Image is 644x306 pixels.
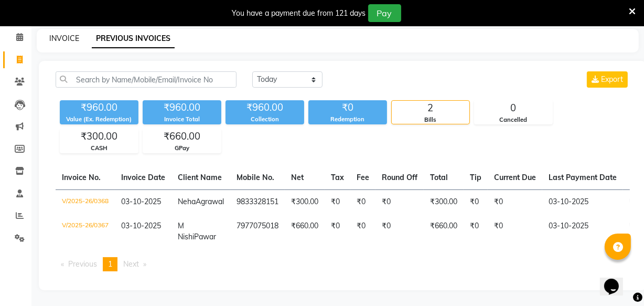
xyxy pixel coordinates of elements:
[488,214,542,249] td: ₹0
[143,144,221,153] div: GPay
[392,101,469,115] div: 2
[587,71,628,88] button: Export
[285,189,325,214] td: ₹300.00
[226,100,304,115] div: ₹960.00
[143,100,221,115] div: ₹960.00
[325,214,350,249] td: ₹0
[237,173,274,182] span: Mobile No.
[60,144,138,153] div: CASH
[600,264,634,296] iframe: chat widget
[56,71,237,88] input: Search by Name/Mobile/Email/Invoice No
[62,173,101,182] span: Invoice No.
[121,173,165,182] span: Invoice Date
[230,214,285,249] td: 7977075018
[285,214,325,249] td: ₹660.00
[357,173,369,182] span: Fee
[56,189,115,214] td: V/2025-26/0368
[308,115,387,124] div: Redemption
[424,189,464,214] td: ₹300.00
[464,189,488,214] td: ₹0
[60,129,138,144] div: ₹300.00
[350,189,375,214] td: ₹0
[56,257,630,271] nav: Pagination
[392,115,469,124] div: Bills
[60,115,138,124] div: Value (Ex. Redemption)
[194,232,216,241] span: Pawar
[121,197,161,206] span: 03-10-2025
[368,4,401,22] button: Pay
[375,214,424,249] td: ₹0
[331,173,344,182] span: Tax
[123,259,139,269] span: Next
[196,197,224,206] span: Agrawal
[178,221,194,241] span: M Nishi
[549,173,617,182] span: Last Payment Date
[121,221,161,230] span: 03-10-2025
[350,214,375,249] td: ₹0
[601,75,623,84] span: Export
[108,259,112,269] span: 1
[291,173,304,182] span: Net
[470,173,481,182] span: Tip
[382,173,417,182] span: Round Off
[232,8,366,19] div: You have a payment due from 121 days
[92,29,175,48] a: PREVIOUS INVOICES
[375,189,424,214] td: ₹0
[178,173,222,182] span: Client Name
[475,115,552,124] div: Cancelled
[143,129,221,144] div: ₹660.00
[488,189,542,214] td: ₹0
[424,214,464,249] td: ₹660.00
[49,34,79,43] a: INVOICE
[464,214,488,249] td: ₹0
[60,100,138,115] div: ₹960.00
[56,214,115,249] td: V/2025-26/0367
[494,173,536,182] span: Current Due
[542,214,623,249] td: 03-10-2025
[308,100,387,115] div: ₹0
[143,115,221,124] div: Invoice Total
[230,189,285,214] td: 9833328151
[178,197,196,206] span: Neha
[542,189,623,214] td: 03-10-2025
[475,101,552,115] div: 0
[430,173,448,182] span: Total
[226,115,304,124] div: Collection
[68,259,97,269] span: Previous
[325,189,350,214] td: ₹0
